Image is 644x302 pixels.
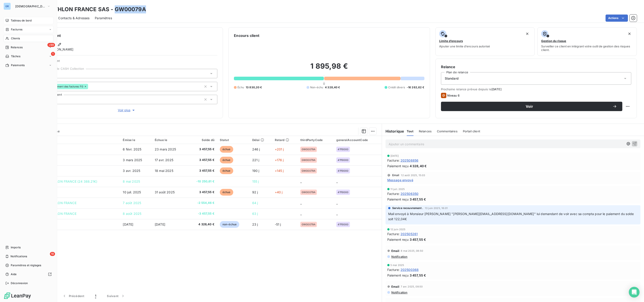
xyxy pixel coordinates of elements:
[27,33,217,38] h6: Informations client
[220,146,233,153] span: échue
[441,64,631,70] h6: Relance
[336,212,338,215] span: _
[338,148,348,151] span: 41110000
[439,39,463,43] span: Limite d’encours
[35,180,97,183] span: VIRT DECATHLON FRANCE (24 388.21€)
[391,291,408,294] span: Notification
[387,232,400,236] span: Facture :
[11,19,32,23] span: Tableau de bord
[11,245,21,249] span: Imports
[123,147,141,151] span: 6 févr. 2025
[220,157,233,163] span: échue
[234,33,259,38] h6: Encours client
[11,54,20,58] span: Tâches
[400,191,418,196] span: 202506350
[400,158,418,163] span: 202508856
[537,27,637,56] button: Gestion du risqueSurveiller ce client en intégrant votre outil de gestion des risques client.
[300,201,302,205] span: _
[387,158,400,163] span: Facture :
[387,273,409,278] span: Paiement reçu
[4,3,11,10] div: GR
[390,188,405,190] span: 11 juil. 2025
[401,249,423,252] span: 8 mai 2025, 08:50
[189,169,214,173] span: 3 457,55 €
[445,76,459,81] span: Standard
[189,138,214,142] div: Solde dû
[95,294,96,298] span: 1
[275,169,284,173] span: +145 j
[300,138,331,142] div: thirdPartyCode
[390,264,404,266] span: 5 mai 2025
[300,180,302,183] span: _
[11,63,25,67] span: Paiements
[606,15,628,22] button: Actions
[302,191,316,194] span: GW00079A
[390,154,399,157] span: [DATE]
[410,237,426,242] span: 3 457,55 €
[392,174,399,177] span: Email
[388,212,635,221] span: Mail envoyé à Monsieur [PERSON_NAME] "[PERSON_NAME][EMAIL_ADDRESS][DOMAIN_NAME]" lui demandant de...
[323,82,325,85] span: 0
[336,138,379,142] div: generalAccountCode
[39,5,146,13] h3: DECATHLON FRANCE SAS - GW00079A
[90,291,102,301] button: 1
[387,197,409,202] span: Paiement reçu
[155,138,184,142] div: Échue le
[300,212,302,215] span: _
[541,39,566,43] span: Gestion du risque
[155,222,165,226] span: [DATE]
[441,87,631,91] span: Prochaine relance prévue depuis le
[11,27,22,32] span: Factures
[11,281,28,285] span: Déconnexion
[11,272,17,276] span: Aide
[439,44,490,48] span: Ajouter une limite d’encours autorisé
[302,223,316,226] span: GW00079A
[302,169,316,172] span: GW00079A
[437,129,458,133] span: Commentaires
[11,45,23,49] span: Relances
[419,129,432,133] span: Relances
[275,158,284,162] span: +176 j
[36,108,217,113] button: Voir plus
[246,85,262,89] span: 13 830,20 €
[400,232,418,236] span: 202505261
[102,291,131,301] button: Suivant
[123,138,149,142] div: Émise le
[447,94,460,97] span: Niveau 6
[123,158,142,162] span: 3 mars 2025
[410,273,426,278] span: 3 457,55 €
[446,105,612,108] span: Voir
[302,148,316,151] span: GW00079A
[388,85,405,89] span: Crédit divers
[123,222,133,226] span: [DATE]
[541,44,633,52] span: Surveiller ce client en intégrant votre outil de gestion des risques client.
[123,212,141,215] span: 8 août 2025
[491,87,502,91] span: [DATE]
[220,167,233,174] span: échue
[118,108,136,112] span: Voir plus
[123,169,140,173] span: 3 avr. 2025
[11,254,27,258] span: Notifications
[310,85,323,89] span: Non-échu
[57,291,90,301] button: Précédent
[338,223,348,226] span: 41110000
[336,180,338,183] span: _
[11,36,20,40] span: Clients
[155,190,175,194] span: 31 août 2025
[189,190,214,194] span: 3 457,55 €
[47,43,55,47] span: +99
[252,201,258,205] span: 64 j
[123,201,141,205] span: 7 août 2025
[189,201,214,205] span: -2 554,46 €
[155,169,173,173] span: 18 mai 2025
[252,212,258,215] span: 63 j
[220,138,247,142] div: Statut
[155,158,173,162] span: 17 avr. 2025
[336,201,338,205] span: _
[4,292,31,299] img: Logo LeanPay
[155,147,176,151] span: 23 mars 2025
[410,164,427,168] span: 4 328,40 €
[392,206,423,210] span: Service recouvrement .
[252,169,259,173] span: 190 j
[252,180,259,183] span: 155 j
